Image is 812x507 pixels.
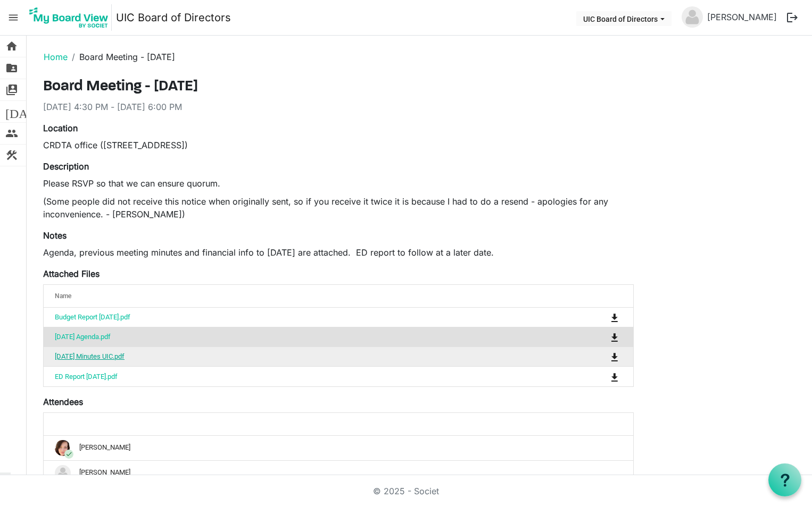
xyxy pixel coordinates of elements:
[43,229,67,242] label: Notes
[567,327,633,347] td: is Command column column header
[55,352,125,360] a: [DATE] Minutes UIC.pdf
[43,160,89,173] label: Description
[43,267,100,280] label: Attached Files
[55,440,71,456] img: aZda651_YrtB0d3iDw2VWU6hlcmlxgORkYhRWXcu6diS1fUuzblDemDitxXHgJcDUASUXKKMmrJj1lYLVKcG1g_thumb.png
[43,177,634,190] p: Please RSVP so that we can ensure quorum.
[567,347,633,366] td: is Command column column header
[44,460,633,485] td: closeAndrea Craddock is template cell column header
[5,36,18,57] span: home
[781,6,803,29] button: logout
[55,373,118,381] a: ED Report [DATE].pdf
[43,139,634,151] div: CRDTA office ([STREET_ADDRESS])
[5,79,18,100] span: switch_account
[43,78,634,96] h3: Board Meeting - [DATE]
[567,308,633,327] td: is Command column column header
[567,366,633,386] td: is Command column column header
[703,6,781,28] a: [PERSON_NAME]
[55,313,130,321] a: Budget Report [DATE].pdf
[5,145,18,166] span: construction
[43,195,634,221] p: (Some people did not receive this notice when originally sent, so if you receive it twice it is b...
[5,101,46,122] span: [DATE]
[43,100,634,113] div: [DATE] 4:30 PM - [DATE] 6:00 PM
[43,395,83,408] label: Attendees
[5,57,18,79] span: folder_shared
[55,440,622,456] div: [PERSON_NAME]
[3,7,23,28] span: menu
[64,450,73,459] span: check
[26,4,116,31] a: My Board View Logo
[607,349,622,364] button: Download
[43,122,78,134] label: Location
[116,7,231,28] a: UIC Board of Directors
[44,347,567,366] td: June 18 2025 Minutes UIC.pdf is template cell column header Name
[44,308,567,327] td: Budget Report August 2025.pdf is template cell column header Name
[373,486,439,496] a: © 2025 - Societ
[55,465,71,481] img: no-profile-picture.svg
[44,366,567,386] td: ED Report Sept 2025.pdf is template cell column header Name
[5,123,18,144] span: people
[44,52,68,62] a: Home
[55,465,622,481] div: [PERSON_NAME]
[576,11,672,26] button: UIC Board of Directors dropdownbutton
[55,292,71,300] span: Name
[68,50,175,63] li: Board Meeting - [DATE]
[607,310,622,325] button: Download
[43,246,634,259] p: Agenda, previous meeting minutes and financial info to [DATE] are attached. ED report to follow a...
[55,333,111,341] a: [DATE] Agenda.pdf
[607,369,622,384] button: Download
[26,4,112,31] img: My Board View Logo
[44,327,567,347] td: Sept 24 2025 Agenda.pdf is template cell column header Name
[607,329,622,344] button: Download
[682,6,703,28] img: no-profile-picture.svg
[44,436,633,460] td: checkAmy Wright is template cell column header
